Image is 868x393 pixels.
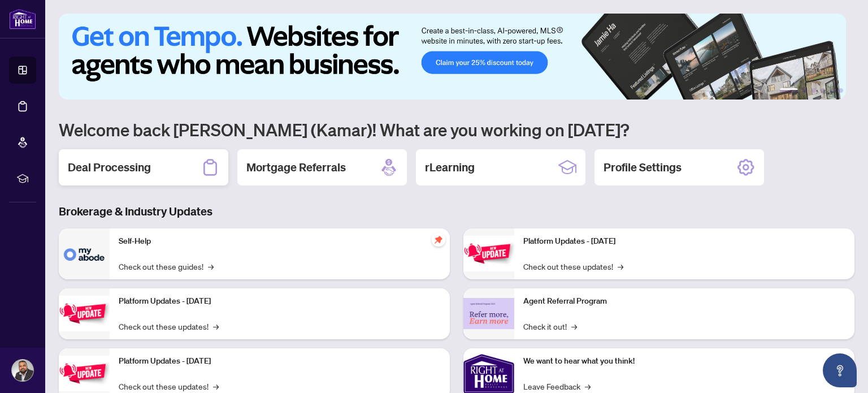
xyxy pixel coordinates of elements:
[523,235,845,248] p: Platform Updates - [DATE]
[119,380,219,392] a: Check out these updates!→
[523,295,845,308] p: Agent Referral Program
[780,88,798,93] button: 1
[59,296,110,331] img: Platform Updates - September 16, 2025
[523,320,577,332] a: Check it out!→
[463,298,514,329] img: Agent Referral Program
[523,380,591,392] a: Leave Feedback→
[246,159,346,175] h2: Mortgage Referrals
[12,360,33,381] img: Profile Icon
[213,320,219,332] span: →
[523,355,845,368] p: We want to hear what you think!
[618,260,623,273] span: →
[68,159,151,175] h2: Deal Processing
[823,353,857,387] button: Open asap
[59,228,110,279] img: Self-Help
[119,260,214,273] a: Check out these guides!→
[59,356,110,391] img: Platform Updates - July 21, 2025
[523,260,623,273] a: Check out these updates!→
[830,88,834,93] button: 5
[821,88,825,93] button: 4
[463,236,514,271] img: Platform Updates - June 23, 2025
[208,260,214,273] span: →
[839,88,843,93] button: 6
[59,14,846,100] img: Slide 0
[59,204,854,219] h3: Brokerage & Industry Updates
[119,235,441,248] p: Self-Help
[432,233,445,247] span: pushpin
[425,159,475,175] h2: rLearning
[119,295,441,308] p: Platform Updates - [DATE]
[59,119,854,140] h1: Welcome back [PERSON_NAME] (Kamar)! What are you working on [DATE]?
[213,380,219,392] span: →
[9,8,36,29] img: logo
[571,320,577,332] span: →
[811,88,816,93] button: 3
[119,320,219,332] a: Check out these updates!→
[604,159,682,175] h2: Profile Settings
[119,355,441,368] p: Platform Updates - [DATE]
[802,88,807,93] button: 2
[585,380,591,392] span: →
